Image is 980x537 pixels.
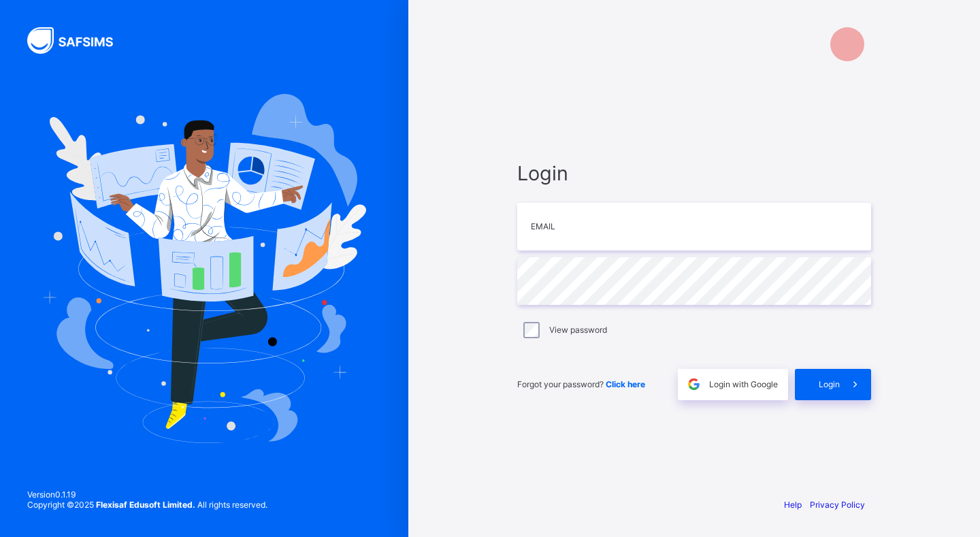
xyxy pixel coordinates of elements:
span: Forgot your password? [517,379,645,389]
span: Login [517,161,871,185]
strong: Flexisaf Edusoft Limited. [96,500,195,510]
label: View password [549,325,607,335]
span: Copyright © 2025 All rights reserved. [27,500,267,510]
span: Version 0.1.19 [27,489,267,500]
img: SAFSIMS Logo [27,27,129,54]
a: Privacy Policy [810,500,865,510]
span: Login [819,379,840,389]
span: Login with Google [709,379,778,389]
a: Help [784,500,802,510]
img: google.396cfc9801f0270233282035f929180a.svg [686,376,702,392]
img: Hero Image [42,94,366,442]
a: Click here [606,379,645,389]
